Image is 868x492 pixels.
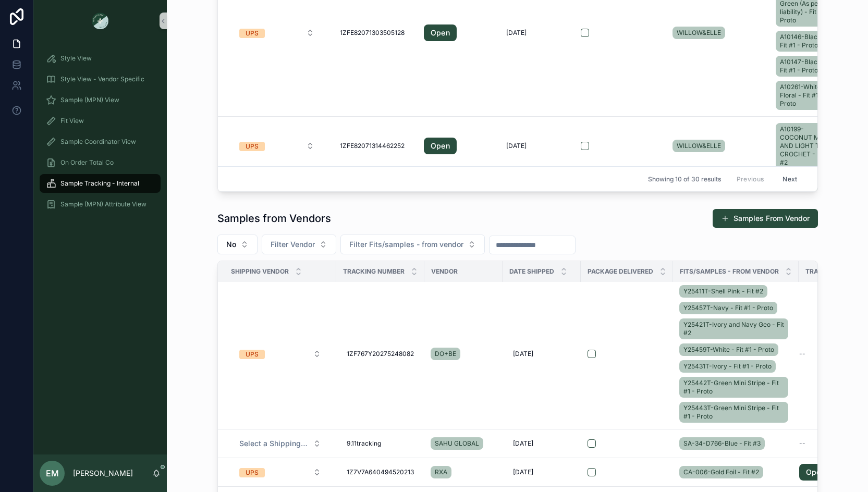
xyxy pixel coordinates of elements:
a: SAHU GLOBAL [431,435,496,452]
a: Fit View [40,112,161,130]
a: Y25411T-Shell Pink - Fit #2Y25457T-Navy - Fit #1 - ProtoY25421T-Ivory and Navy Geo - Fit #2Y25459... [679,283,792,425]
a: Y25411T-Shell Pink - Fit #2 [679,285,767,298]
a: A10199-COCONUT MILK AND LIGHT TAN CROCHET - Fit #2 [776,121,841,171]
span: [DATE] [513,350,533,358]
span: Sample (MPN) View [60,96,119,104]
span: Y25457T-Navy - Fit #1 - Proto [683,304,773,312]
span: Sample (MPN) Attribute View [60,200,146,208]
span: A10146-Black - Fit #1 - Proto [780,33,833,50]
a: A10146-Black - Fit #1 - Proto [776,31,837,52]
a: A10261-White Floral - Fit #1 - Proto [776,81,837,110]
span: A10261-White Floral - Fit #1 - Proto [780,83,833,108]
span: Y25442T-Green Mini Stripe - Fit #1 - Proto [683,379,784,396]
a: WILLOW&ELLE [673,140,725,152]
div: scrollable content [33,42,167,227]
span: A10199-COCONUT MILK AND LIGHT TAN CROCHET - Fit #2 [780,125,833,167]
a: DO+BE [431,348,460,360]
button: Select Button [231,23,323,42]
a: Select Button [230,23,323,43]
a: Select Button [230,462,330,482]
a: On Order Total Co [40,153,161,172]
a: Open [424,138,490,154]
span: -- [799,439,805,448]
span: 1Z7V7A640494520213 [347,468,414,476]
a: Sample (MPN) Attribute View [40,195,161,214]
span: Filter Vendor [271,239,315,250]
a: Open [424,24,457,41]
p: [PERSON_NAME] [73,468,133,478]
a: SA-34-D766-Blue - Fit #3 [679,435,792,452]
span: Y25459T-White - Fit #1 - Proto [683,346,774,354]
a: CA-006-Gold Foil - Fit #2 [679,464,792,481]
a: -- [799,439,864,448]
a: 1ZF767Y20275248082 [343,346,418,362]
a: Y25443T-Green Mini Stripe - Fit #1 - Proto [679,402,788,423]
span: Style View - Vendor Specific [60,75,144,83]
a: Style View - Vendor Specific [40,70,161,89]
a: WILLOW&ELLE [673,138,769,154]
button: Select Button [231,434,329,453]
a: Y25442T-Green Mini Stripe - Fit #1 - Proto [679,377,788,398]
a: Sample (MPN) View [40,91,161,109]
span: Sample Tracking - Internal [60,179,139,188]
a: WILLOW&ELLE [673,24,769,41]
button: Samples From Vendor [713,209,818,228]
div: UPS [246,468,259,477]
button: Select Button [231,463,329,482]
a: [DATE] [502,24,568,41]
button: Select Button [217,235,258,254]
span: RXA [435,468,447,476]
span: Y25431T-Ivory - Fit #1 - Proto [683,362,772,371]
span: Sample Coordinator View [60,138,136,146]
span: Package Delivered [588,267,653,276]
a: Open [424,138,457,154]
a: Y25457T-Navy - Fit #1 - Proto [679,302,777,314]
span: 9.11tracking [347,439,381,448]
a: 1Z7V7A640494520213 [343,464,418,481]
span: Filter Fits/samples - from vendor [349,239,463,250]
span: Fit View [60,117,84,125]
span: Fits/samples - from vendor [680,267,779,276]
span: Y25421T-Ivory and Navy Geo - Fit #2 [683,321,784,337]
a: A10147-Black - Fit #1 - Proto [776,56,837,77]
a: Select Button [230,434,330,453]
a: Select Button [230,344,330,364]
a: Y25421T-Ivory and Navy Geo - Fit #2 [679,318,788,339]
span: 1ZFE82071314462252 [340,142,405,150]
span: -- [799,350,805,358]
a: Open [799,464,864,481]
span: [DATE] [506,29,527,37]
span: Tracking URL [805,267,852,276]
h1: Samples from Vendors [217,211,331,226]
a: RXA [431,466,451,478]
a: Sample Tracking - Internal [40,174,161,193]
a: -- [799,350,864,358]
span: [DATE] [506,142,527,150]
a: CA-006-Gold Foil - Fit #2 [679,466,763,478]
a: A10199-COCONUT MILK AND LIGHT TAN CROCHET - Fit #2 [776,123,837,169]
span: On Order Total Co [60,158,114,167]
a: RXA [431,464,496,481]
span: [DATE] [513,439,533,448]
span: DO+BE [435,350,456,358]
a: Y25459T-White - Fit #1 - Proto [679,343,778,356]
a: [DATE] [509,346,574,362]
span: SAHU GLOBAL [435,439,479,448]
span: Vendor [431,267,458,276]
a: Sample Coordinator View [40,132,161,151]
span: 1ZF767Y20275248082 [347,350,414,358]
a: Y25431T-Ivory - Fit #1 - Proto [679,360,776,373]
a: [DATE] [509,464,574,481]
a: [DATE] [509,435,574,452]
span: Select a Shipping Vendor [239,438,309,449]
span: Y25443T-Green Mini Stripe - Fit #1 - Proto [683,404,784,421]
button: Select Button [231,345,329,363]
span: [DATE] [513,468,533,476]
span: Shipping Vendor [231,267,289,276]
a: SA-34-D766-Blue - Fit #3 [679,437,765,450]
button: Next [775,171,804,187]
span: Y25411T-Shell Pink - Fit #2 [683,287,763,296]
span: WILLOW&ELLE [677,142,721,150]
a: Style View [40,49,161,68]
